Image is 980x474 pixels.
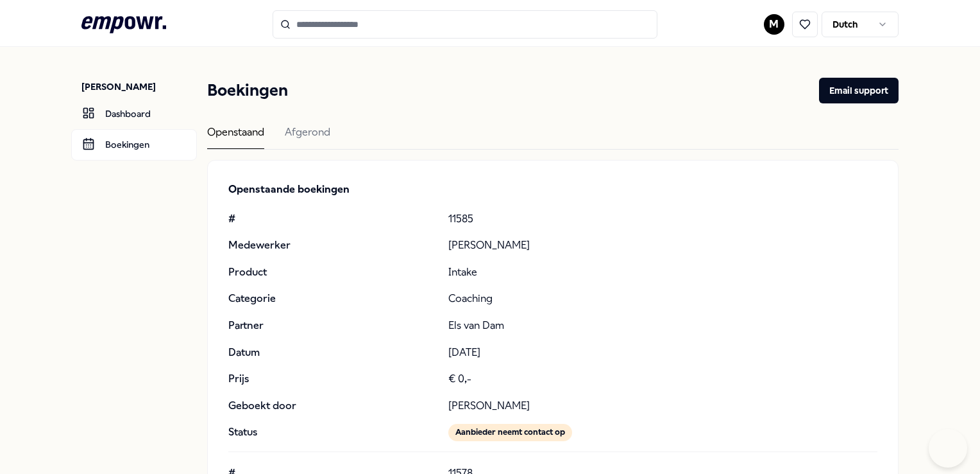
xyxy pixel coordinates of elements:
[71,129,197,160] a: Boekingen
[228,371,437,387] p: Prijs
[273,10,657,39] input: Search for products, categories or subcategories
[448,211,877,227] p: 11585
[228,424,437,441] p: Status
[448,290,877,307] p: Coaching
[285,124,330,149] div: Afgerond
[81,80,197,93] p: [PERSON_NAME]
[448,344,877,361] p: [DATE]
[228,344,437,361] p: Datum
[228,237,437,254] p: Medewerker
[448,424,572,441] div: Aanbieder neemt contact op
[929,429,967,468] iframe: Help Scout Beacon - Open
[207,124,264,149] div: Openstaand
[448,371,877,387] p: € 0,-
[819,78,899,103] button: Email support
[228,264,437,281] p: Product
[228,211,437,227] p: #
[448,317,877,334] p: Els van Dam
[228,290,437,307] p: Categorie
[448,264,877,281] p: Intake
[207,78,288,103] h1: Boekingen
[764,14,784,35] button: M
[448,237,877,254] p: [PERSON_NAME]
[71,98,197,129] a: Dashboard
[228,317,437,334] p: Partner
[228,181,877,198] p: Openstaande boekingen
[448,398,877,414] p: [PERSON_NAME]
[228,398,437,414] p: Geboekt door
